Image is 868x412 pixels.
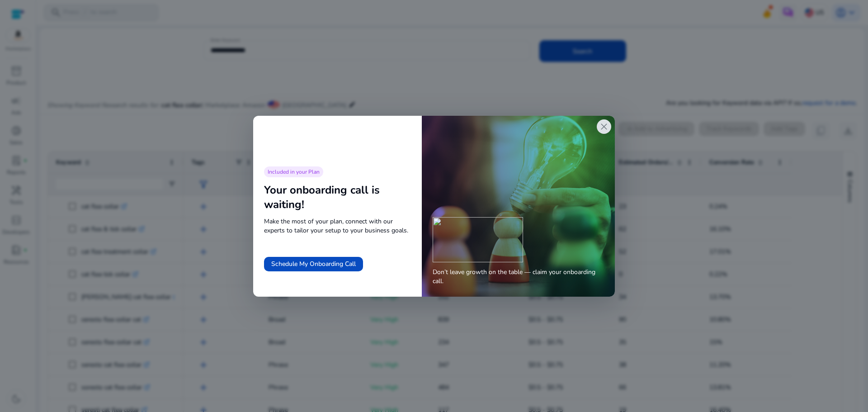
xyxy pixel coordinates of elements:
[271,259,356,269] span: Schedule My Onboarding Call
[433,268,604,286] span: Don’t leave growth on the table — claim your onboarding call.
[264,217,411,235] span: Make the most of your plan, connect with our experts to tailor your setup to your business goals.
[599,121,609,132] span: close
[264,183,411,212] div: Your onboarding call is waiting!
[264,257,363,271] button: Schedule My Onboarding Call
[268,168,320,175] span: Included in your Plan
